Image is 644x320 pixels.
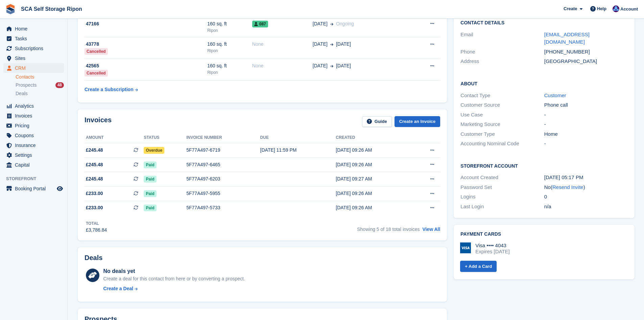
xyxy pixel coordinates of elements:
[55,82,64,88] div: 48
[85,48,108,55] div: Cancelled
[460,203,544,211] div: Last Login
[144,162,156,168] span: Paid
[3,54,64,63] a: menu
[86,147,103,154] span: £245.48
[3,34,64,43] a: menu
[336,21,354,26] span: Ongoing
[336,147,411,154] div: [DATE] 09:26 AM
[336,161,411,168] div: [DATE] 09:26 AM
[207,48,252,54] div: Ripon
[15,160,55,170] span: Capital
[16,74,64,80] a: Contacts
[186,132,260,143] th: Invoice number
[460,20,628,26] h2: Contact Details
[252,62,313,69] div: None
[336,175,411,183] div: [DATE] 09:27 AM
[460,242,471,253] img: Visa Logo
[103,285,245,292] a: Create a Deal
[144,147,164,154] span: Overdue
[260,132,336,143] th: Due
[544,140,628,148] div: -
[460,48,544,56] div: Phone
[460,58,544,65] div: Address
[544,174,628,182] div: [DATE] 05:17 PM
[186,147,260,154] div: 5F77A497-6719
[86,190,103,197] span: £233.00
[460,174,544,182] div: Account Created
[336,41,351,48] span: [DATE]
[18,3,85,15] a: SCA Self Storage Ripon
[6,175,67,182] span: Storefront
[336,132,411,143] th: Created
[103,267,245,275] div: No deals yet
[207,41,252,48] div: 160 sq. ft
[85,20,207,27] div: 47166
[357,227,420,232] span: Showing 5 of 18 total invoices
[460,184,544,191] div: Password Set
[460,193,544,201] div: Logins
[613,5,619,12] img: Sarah Race
[544,92,566,98] a: Customer
[15,24,55,34] span: Home
[597,5,606,12] span: Help
[460,92,544,100] div: Contact Type
[544,121,628,128] div: -
[3,44,64,53] a: menu
[313,62,328,69] span: [DATE]
[186,190,260,197] div: 5F77A497-5955
[620,6,638,13] span: Account
[3,101,64,111] a: menu
[362,116,392,127] a: Guide
[460,80,628,87] h2: About
[207,62,252,69] div: 160 sq. ft
[207,20,252,27] div: 160 sq. ft
[460,162,628,169] h2: Storefront Account
[422,227,440,232] a: View All
[3,121,64,130] a: menu
[207,69,252,76] div: Ripon
[16,82,37,88] span: Prospects
[475,249,509,255] div: Expires [DATE]
[460,130,544,138] div: Customer Type
[144,176,156,183] span: Paid
[86,227,107,234] div: £3,786.84
[336,62,351,69] span: [DATE]
[3,184,64,193] a: menu
[85,41,207,48] div: 43778
[85,86,134,93] div: Create a Subscription
[16,90,64,97] a: Deals
[544,203,628,211] div: n/a
[313,41,328,48] span: [DATE]
[313,20,328,27] span: [DATE]
[86,161,103,168] span: £245.48
[475,242,509,249] div: Visa •••• 4043
[564,5,577,12] span: Create
[252,41,313,48] div: None
[15,141,55,150] span: Insurance
[15,111,55,121] span: Invoices
[207,27,252,34] div: Ripon
[16,82,64,89] a: Prospects 48
[103,285,133,292] div: Create a Deal
[15,34,55,43] span: Tasks
[544,193,628,201] div: 0
[460,261,497,272] a: + Add a Card
[15,101,55,111] span: Analytics
[15,184,55,193] span: Booking Portal
[552,184,583,190] a: Resend Invite
[86,175,103,183] span: £245.48
[186,204,260,211] div: 5F77A497-5733
[460,31,544,46] div: Email
[3,131,64,140] a: menu
[252,21,268,27] span: 087
[544,184,628,191] div: No
[460,121,544,128] div: Marketing Source
[551,184,585,190] span: ( )
[3,63,64,73] a: menu
[86,220,107,227] div: Total
[460,111,544,119] div: Use Case
[144,190,156,197] span: Paid
[85,132,144,143] th: Amount
[56,185,64,193] a: Preview store
[16,90,28,97] span: Deals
